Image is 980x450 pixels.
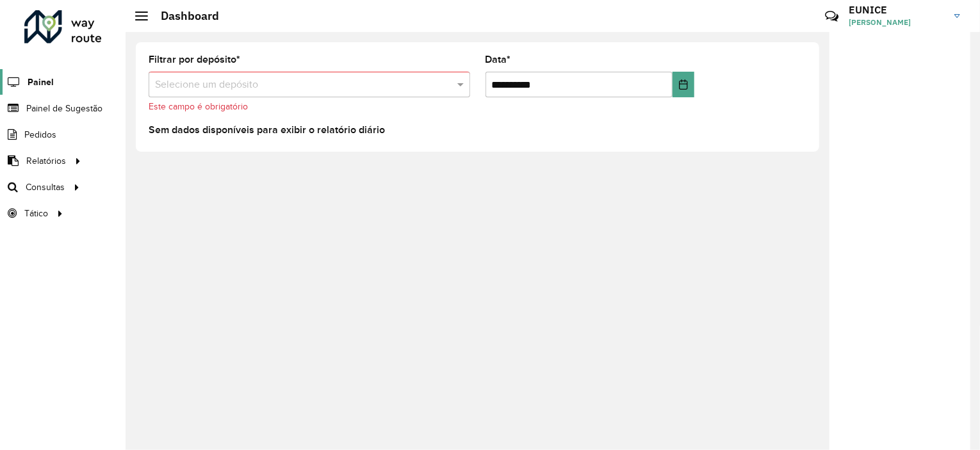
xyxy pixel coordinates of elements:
[673,72,694,97] button: Choose Date
[849,4,945,16] h3: EUNICE
[149,122,385,138] label: Sem dados disponíveis para exibir o relatório diário
[26,102,102,115] span: Painel de Sugestão
[148,9,219,23] h2: Dashboard
[24,128,56,141] span: Pedidos
[149,52,240,67] label: Filtrar por depósito
[849,17,945,28] span: [PERSON_NAME]
[26,181,65,194] span: Consultas
[28,76,54,89] span: Painel
[26,154,66,168] span: Relatórios
[149,102,248,111] formly-validation-message: Este campo é obrigatório
[818,3,845,30] a: Contato Rápido
[486,52,511,67] label: Data
[24,207,48,220] span: Tático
